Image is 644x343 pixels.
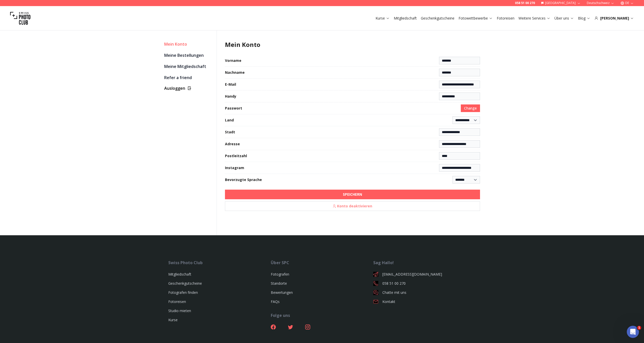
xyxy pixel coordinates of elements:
[394,16,417,21] a: Mitgliedschaft
[554,16,574,21] a: Über uns
[576,15,592,22] button: Blog
[164,41,213,48] div: Mein Konto
[271,281,287,286] a: Standorte
[637,326,641,330] span: 1
[168,317,178,322] a: Kurse
[225,58,241,63] label: Vorname
[225,190,480,199] button: SPEICHERN
[164,85,213,91] button: Ausloggen
[464,106,477,111] span: Change
[168,272,191,277] a: Mitgliedschaft
[456,15,495,22] button: Fotowettbewerbe
[373,299,476,304] a: Kontakt
[164,74,213,81] a: Refer a friend
[497,16,514,21] a: Fotoreisen
[594,16,634,21] div: [PERSON_NAME]
[271,290,293,295] a: Bewertungen
[225,201,480,211] button: Konto deaktivieren
[225,153,247,158] label: Postleitzahl
[343,192,362,197] b: SPEICHERN
[10,8,30,28] img: Swiss photo club
[225,70,245,75] label: Nachname
[461,104,480,112] button: Change
[164,63,213,70] a: Meine Mitgliedschaft
[168,260,271,266] div: Swiss Photo Club
[225,177,262,182] label: Bevorzugte Sprache
[225,141,240,147] label: Adresse
[164,52,213,59] a: Meine Bestellungen
[376,16,390,21] a: Kurse
[225,106,242,111] label: Passwort
[225,41,480,49] h1: Mein Konto
[271,272,289,277] a: Fotografen
[225,94,236,99] label: Handy
[225,130,235,135] label: Stadt
[373,15,392,22] button: Kurse
[419,15,456,22] button: Geschenkgutscheine
[459,16,493,21] a: Fotowettbewerbe
[515,1,535,5] a: 058 51 00 270
[373,260,476,266] div: Sag Hallo!
[225,82,236,87] label: E-Mail
[421,16,454,21] a: Geschenkgutscheine
[168,290,198,295] a: Fotografen finden
[373,290,476,295] a: Chatte mit uns
[495,15,516,22] button: Fotoreisen
[627,326,639,338] iframe: Intercom live chat
[373,281,476,286] a: 058 51 00 270
[271,312,373,318] div: Folge uns
[225,118,234,123] label: Land
[392,15,419,22] button: Mitgliedschaft
[168,281,202,286] a: Geschenkgutscheine
[271,299,280,304] a: FAQs
[516,15,552,22] button: Weitere Services
[329,202,375,210] span: Konto deaktivieren
[518,16,550,21] a: Weitere Services
[168,308,191,313] a: Studio mieten
[271,260,373,266] div: Über SPC
[373,272,476,277] a: [EMAIL_ADDRESS][DOMAIN_NAME]
[225,165,244,170] label: Instagram
[578,16,590,21] a: Blog
[552,15,576,22] button: Über uns
[168,299,186,304] a: Fotoreisen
